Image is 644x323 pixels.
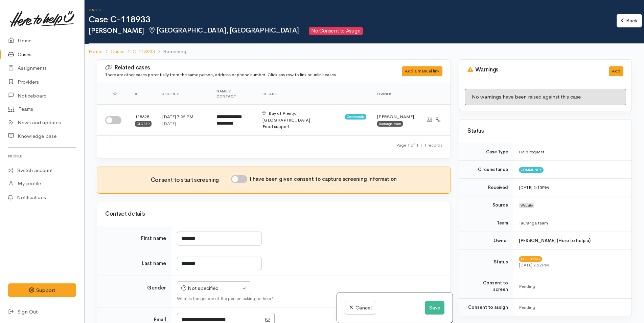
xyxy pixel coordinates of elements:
[467,66,601,73] h3: Warnings
[177,281,251,295] button: Not specified
[157,83,211,105] th: Received
[89,15,617,25] h1: Case C-118933
[133,48,155,56] a: C-118933
[459,196,513,214] td: Source
[519,220,548,226] span: Tauranga team
[269,110,296,116] span: Bay of Plenty,
[8,152,76,161] h6: Profile
[250,175,397,183] label: I have been given consent to capture screening information
[459,298,513,316] td: Consent to assign
[425,301,444,315] button: Save
[89,8,617,12] h6: Cases
[257,83,372,105] th: Details
[459,178,513,196] td: Received
[459,274,513,298] td: Consent to screen
[459,232,513,250] td: Owner
[262,110,343,123] div: [GEOGRAPHIC_DATA]
[519,185,549,190] time: [DATE] 2:15PM
[130,105,157,135] td: 118328
[396,142,442,148] small: Page 1 of 1 1 records
[309,27,363,35] span: No Consent to Assign
[467,128,623,134] h3: Status
[513,143,631,161] td: Help request
[519,167,544,173] span: Community
[105,64,385,71] h3: Related cases
[135,121,152,126] div: Closed
[459,161,513,179] td: Circumstance
[609,66,623,76] button: Add
[141,235,166,242] label: First name
[148,26,299,35] span: [GEOGRAPHIC_DATA], [GEOGRAPHIC_DATA]
[519,304,623,311] div: Pending
[177,295,442,302] div: What is the gender of the person asking for help?
[147,284,166,292] label: Gender
[519,283,623,290] div: Pending
[377,121,403,126] div: Tauranga team
[105,72,336,78] small: There are other cases potentially from the same person, address or phone number. Click any row to...
[345,114,366,120] span: Community
[459,214,513,232] td: Team
[85,44,644,60] nav: breadcrumb
[155,48,186,56] li: Screening
[617,14,642,28] a: Back
[459,250,513,274] td: Status
[459,143,513,161] td: Case Type
[89,48,102,56] a: Home
[519,262,623,268] div: [DATE] 2:22PM
[211,83,257,105] th: Name / contact
[420,142,422,148] span: |
[402,66,442,76] div: Add a manual link
[181,284,241,292] div: Not specified
[8,283,76,297] button: Support
[377,113,414,120] div: [PERSON_NAME]
[519,238,591,243] b: [PERSON_NAME] (Here to help u)
[162,121,176,126] time: [DATE]
[89,27,617,35] h2: [PERSON_NAME]
[130,83,157,105] th: #
[111,48,124,56] a: Cases
[519,256,542,262] span: Screening
[519,203,534,208] span: Website
[465,89,626,105] div: No warnings have been raised against this case
[162,113,206,120] div: [DATE] 7:32 PM
[345,301,376,315] a: Cancel
[262,123,366,130] div: Food support
[151,177,231,184] h3: Consent to start screening
[142,260,166,267] label: Last name
[372,83,419,105] th: Owner
[105,211,442,217] h3: Contact details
